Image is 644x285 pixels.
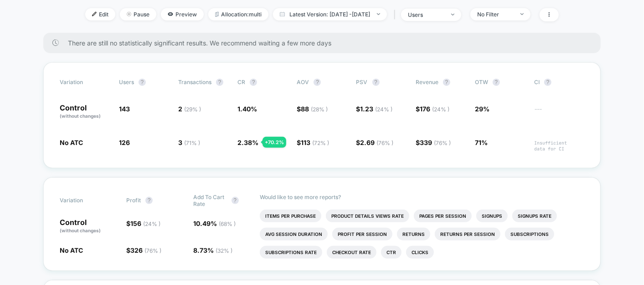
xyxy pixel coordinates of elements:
[297,79,309,85] span: AOV
[143,220,160,227] span: ( 24 % )
[92,12,97,16] img: edit
[68,39,583,47] span: There are still no statistically significant results. We recommend waiting a few more days
[475,139,488,146] span: 71%
[534,79,584,86] span: CI
[60,219,117,234] p: Control
[297,139,329,146] span: $
[126,197,141,204] span: Profit
[184,106,201,113] span: ( 29 % )
[493,79,500,86] button: ?
[377,140,394,146] span: ( 76 % )
[260,246,322,259] li: Subscriptions Rate
[475,79,525,86] span: OTW
[60,79,110,86] span: Variation
[260,194,584,200] p: Would like to see more reports?
[193,246,232,254] span: 8.73 %
[139,79,146,86] button: ?
[534,106,584,120] span: ---
[280,12,285,16] img: calendar
[314,79,321,86] button: ?
[60,113,101,119] span: (without changes)
[312,140,329,146] span: ( 72 % )
[332,228,392,240] li: Profit Per Session
[130,220,160,227] span: 156
[60,104,110,120] p: Control
[237,139,258,146] span: 2.38 %
[512,210,557,222] li: Signups Rate
[193,220,236,227] span: 10.49 %
[420,105,449,113] span: 176
[219,220,236,227] span: ( 68 % )
[130,246,161,254] span: 326
[184,140,200,146] span: ( 71 % )
[372,79,380,86] button: ?
[443,79,450,86] button: ?
[208,8,268,20] span: Allocation: multi
[216,247,232,254] span: ( 32 % )
[406,246,434,259] li: Clicks
[178,79,211,85] span: Transactions
[126,246,161,254] span: $
[544,79,551,86] button: ?
[273,8,387,20] span: Latest Version: [DATE] - [DATE]
[216,79,223,86] button: ?
[377,13,380,15] img: end
[60,246,83,254] span: No ATC
[260,210,321,222] li: Items Per Purchase
[193,194,227,207] span: Add To Cart Rate
[120,8,156,20] span: Pause
[435,228,500,240] li: Returns Per Session
[119,105,130,113] span: 143
[60,139,83,146] span: No ATC
[475,105,489,113] span: 29%
[376,106,393,113] span: ( 24 % )
[126,220,160,227] span: $
[178,139,200,146] span: 3
[408,11,444,18] div: users
[477,11,514,18] div: No Filter
[534,140,584,152] span: Insufficient data for CI
[356,79,368,85] span: PSV
[392,8,401,21] span: |
[416,139,451,146] span: $
[476,210,508,222] li: Signups
[356,139,394,146] span: $
[432,106,449,113] span: ( 24 % )
[381,246,402,259] li: Ctr
[361,139,394,146] span: 2.69
[451,14,454,15] img: end
[119,139,130,146] span: 126
[237,79,245,85] span: CR
[237,105,257,113] span: 1.40 %
[85,8,115,20] span: Edit
[414,210,472,222] li: Pages Per Session
[311,106,328,113] span: ( 28 % )
[397,228,430,240] li: Returns
[60,194,110,207] span: Variation
[60,228,101,233] span: (without changes)
[250,79,257,86] button: ?
[119,79,134,85] span: users
[215,12,219,17] img: rebalance
[420,139,451,146] span: 339
[416,105,449,113] span: $
[127,12,131,16] img: end
[416,79,438,85] span: Revenue
[161,8,204,20] span: Preview
[505,228,554,240] li: Subscriptions
[144,247,161,254] span: ( 76 % )
[232,197,239,204] button: ?
[260,228,328,240] li: Avg Session Duration
[145,197,153,204] button: ?
[178,105,201,113] span: 2
[327,246,376,259] li: Checkout Rate
[361,105,393,113] span: 1.23
[434,140,451,146] span: ( 76 % )
[326,210,409,222] li: Product Details Views Rate
[520,13,524,15] img: end
[263,137,286,148] div: + 70.2 %
[356,105,393,113] span: $
[301,139,329,146] span: 113
[297,105,328,113] span: $
[301,105,328,113] span: 88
